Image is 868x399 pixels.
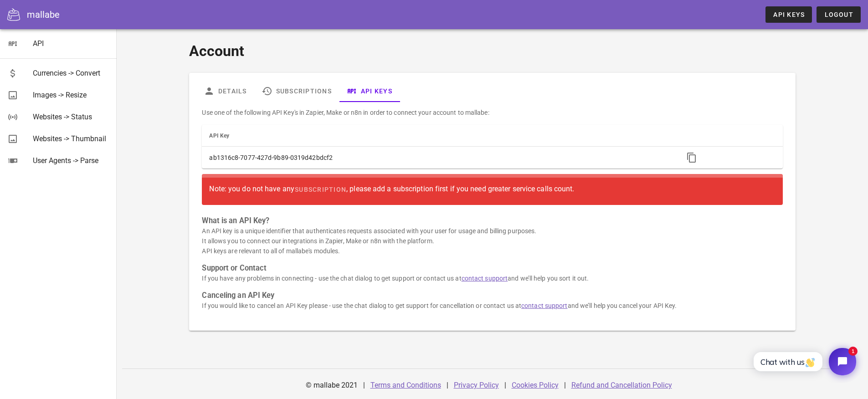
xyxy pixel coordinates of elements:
[571,381,672,389] a: Refund and Cancellation Policy
[294,186,346,193] span: subscription
[462,275,508,282] a: contact support
[196,80,254,102] a: Details
[202,291,782,301] h3: Canceling an API Key
[521,302,568,309] a: contact support
[33,39,109,48] div: API
[202,226,782,256] p: An API key is a unique identifier that authenticates requests associated with your user for usage...
[202,263,782,273] h3: Support or Contact
[33,69,109,77] div: Currencies -> Convert
[202,107,782,118] p: Use one of the following API Key's in Zapier, Make or n8n in order to connect your account to mal...
[33,156,109,165] div: User Agents -> Parse
[564,374,566,396] div: |
[202,216,782,226] h3: What is an API Key?
[202,125,676,147] th: API Key: Not sorted. Activate to sort ascending.
[202,301,782,311] p: If you would like to cancel an API Key please - use the chat dialog to get support for cancellati...
[447,374,448,396] div: |
[512,381,559,389] a: Cookies Policy
[773,11,805,18] span: API Keys
[254,80,339,102] a: Subscriptions
[27,8,60,21] div: mallabe
[363,374,365,396] div: |
[202,147,676,169] td: ab1316c8-7077-427d-9b89-0319d42bdcf2
[504,374,506,396] div: |
[202,273,782,283] p: If you have any problems in connecting - use the chat dialog to get support or contact us at and ...
[33,91,109,99] div: Images -> Resize
[300,374,363,396] div: © mallabe 2021
[294,181,346,198] a: subscription
[765,6,812,23] a: API Keys
[370,381,441,389] a: Terms and Conditions
[744,340,864,383] iframe: Tidio Chat
[817,6,861,23] button: Logout
[209,181,775,198] div: Note: you do not have any , please add a subscription first if you need greater service calls count.
[33,134,109,143] div: Websites -> Thumbnail
[454,381,499,389] a: Privacy Policy
[33,113,109,121] div: Websites -> Status
[189,40,795,62] h1: Account
[209,133,229,139] span: API Key
[339,80,400,102] a: API Keys
[824,11,853,18] span: Logout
